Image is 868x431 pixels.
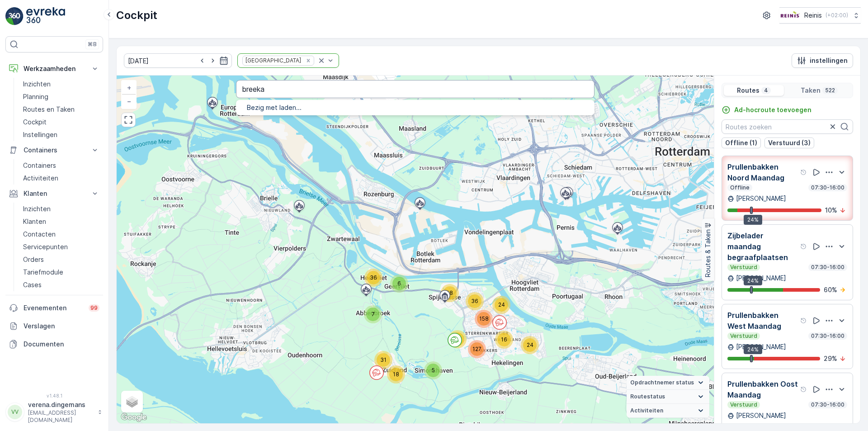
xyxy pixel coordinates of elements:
p: Klanten [24,189,85,198]
p: 07:30-16:00 [810,332,845,340]
div: 24 [492,296,510,314]
div: 18 [387,365,405,384]
a: In zoomen [122,81,136,95]
p: Activiteiten [23,174,58,183]
button: Reinis(+02:00) [779,7,861,24]
div: 24% [744,345,762,355]
div: 36 [364,269,382,287]
a: Containers [19,159,103,172]
div: 158 [475,310,493,328]
p: instellingen [810,56,848,65]
p: 07:30-16:00 [810,401,845,408]
a: Tariefmodule [19,266,103,279]
div: help tooltippictogram [800,317,807,324]
a: Evenementen99 [5,299,103,317]
p: Planning [23,92,48,101]
div: 6 [390,275,408,293]
a: Inzichten [19,78,103,90]
p: Containers [24,146,85,155]
div: Remove Prullenbakken [303,57,313,64]
p: [EMAIL_ADDRESS][DOMAIN_NAME] [28,409,93,424]
summary: Activiteiten [627,404,709,418]
p: Documenten [24,340,99,349]
span: 24 [527,341,533,348]
p: Ad-hocroute toevoegen [734,105,811,114]
summary: Routestatus [627,390,709,404]
p: verena.dingemans [28,400,93,409]
summary: Opdrachtnemer status [627,376,709,390]
p: 07:30-16:00 [810,264,845,271]
p: Verstuurd (3) [768,138,811,147]
p: Prullenbakken Oost Maandag [727,379,798,400]
div: [GEOGRAPHIC_DATA] [243,56,302,65]
a: Planning [19,90,103,103]
p: Klanten [23,217,46,226]
p: 07:30-16:00 [810,184,845,191]
a: Activiteiten [19,172,103,185]
a: Klanten [19,215,103,228]
span: 158 [479,315,489,322]
p: Offline [729,184,750,191]
img: Google [119,412,149,423]
img: logo_light-DOdMpM7g.png [26,7,65,25]
a: Contacten [19,228,103,241]
input: Zoek naar taken of een locatie [236,80,594,98]
div: help tooltippictogram [800,243,807,250]
p: Prullenbakken Noord Maandag [727,161,798,183]
div: 16 [495,331,513,349]
p: Tariefmodule [23,268,63,277]
p: ( +02:00 ) [826,12,848,19]
span: 7 [372,311,375,317]
div: help tooltippictogram [800,169,807,176]
a: Inzichten [19,203,103,215]
p: Routes & Taken [703,229,712,277]
p: Cases [23,280,42,289]
a: Ad-hocroute toevoegen [722,105,811,114]
a: Instellingen [19,128,103,141]
p: [PERSON_NAME] [736,194,786,203]
p: Verstuurd [729,401,758,408]
a: Routes en Taken [19,103,103,116]
p: Verstuurd [729,264,758,271]
img: Reinis-Logo-Vrijstaand_Tekengebied-1-copy2_aBO4n7j.png [779,10,801,20]
div: 24% [744,215,762,225]
span: 36 [370,274,377,281]
img: logo [5,7,24,25]
span: v 1.48.1 [5,393,103,398]
span: 24 [498,301,505,308]
div: 24 [521,336,539,354]
div: 36 [466,292,484,310]
p: 522 [824,87,836,94]
span: 5 [432,367,435,374]
button: Offline (1) [722,137,761,148]
p: Reinis [804,11,822,20]
div: 16 [448,330,467,348]
div: VV [8,405,22,419]
div: 5 [424,361,442,379]
p: Inzichten [23,80,51,89]
p: Cockpit [116,8,157,23]
p: Zijbelader maandag begraafplaatsen [727,230,798,263]
p: 10 % [825,206,837,215]
p: [PERSON_NAME] [736,342,786,351]
p: Verslagen [24,322,99,331]
span: Activiteiten [630,407,663,414]
p: Prullenbakken West Maandag [727,310,798,332]
a: Layers [122,392,142,412]
button: Werkzaamheden [5,60,103,78]
div: 7 [364,305,382,323]
p: Contacten [23,230,56,239]
button: instellingen [792,53,853,68]
div: 31 [374,351,392,369]
p: 60 % [824,285,837,294]
p: Routes [737,86,759,95]
button: Verstuurd (3) [764,137,814,148]
span: + [127,84,131,91]
p: Offline (1) [725,138,757,147]
span: 127 [472,346,481,352]
p: Orders [23,255,44,264]
span: 6 [397,280,401,287]
p: [PERSON_NAME] [736,274,786,283]
span: 31 [380,356,387,363]
p: Bezig met laden... [247,103,584,112]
